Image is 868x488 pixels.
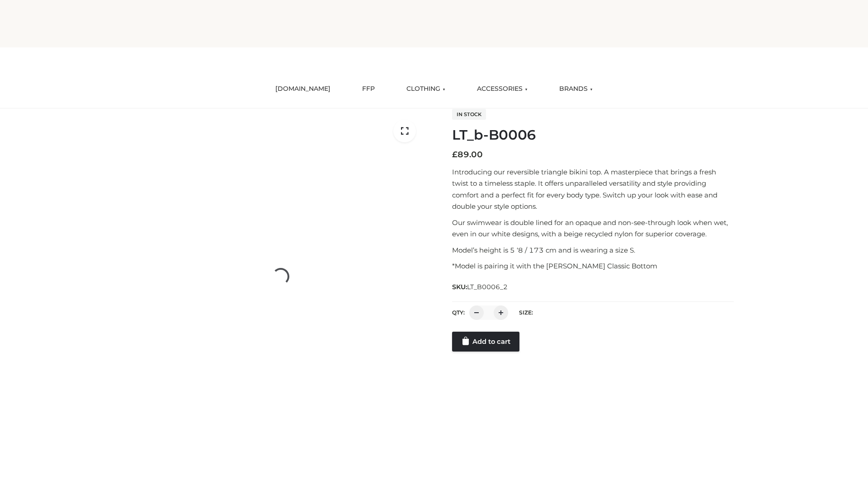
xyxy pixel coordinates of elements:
a: ACCESSORIES [470,79,534,99]
label: Size: [519,309,533,316]
a: [DOMAIN_NAME] [269,79,337,99]
p: Model’s height is 5 ‘8 / 173 cm and is wearing a size S. [452,244,734,256]
p: *Model is pairing it with the [PERSON_NAME] Classic Bottom [452,260,734,272]
p: Our swimwear is double lined for an opaque and non-see-through look when wet, even in our white d... [452,217,734,240]
a: CLOTHING [400,79,452,99]
span: £ [452,150,458,160]
bdi: 89.00 [452,150,483,160]
a: FFP [355,79,382,99]
span: In stock [452,109,486,120]
span: SKU: [452,282,509,292]
label: QTY: [452,309,465,316]
a: BRANDS [552,79,599,99]
a: Add to cart [452,332,519,352]
h1: LT_b-B0006 [452,127,734,143]
p: Introducing our reversible triangle bikini top. A masterpiece that brings a fresh twist to a time... [452,166,734,212]
span: LT_B0006_2 [467,283,508,291]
